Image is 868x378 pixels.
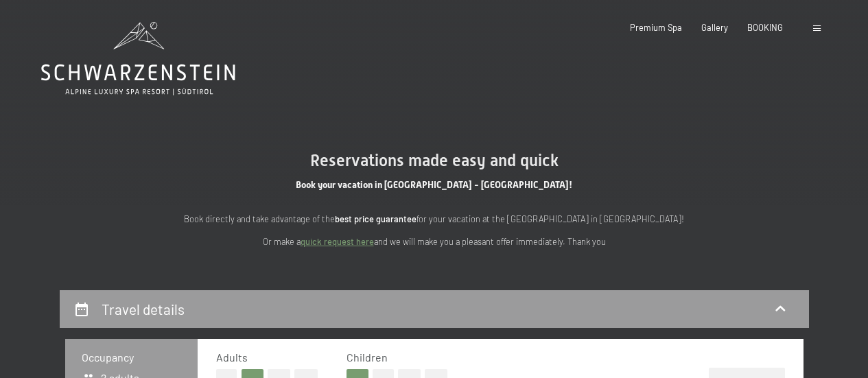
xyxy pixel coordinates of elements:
p: Or make a and we will make you a pleasant offer immediately. Thank you [160,235,709,248]
span: Children [347,351,388,364]
strong: best price guarantee [335,213,417,224]
a: Premium Spa [630,22,682,33]
a: quick request here [301,236,374,247]
span: Adults [216,351,248,364]
a: Gallery [701,22,728,33]
a: BOOKING [747,22,783,33]
span: Reservations made easy and quick [310,151,559,170]
h2: Travel details [102,300,185,318]
p: Book directly and take advantage of the for your vacation at the [GEOGRAPHIC_DATA] in [GEOGRAPHIC... [160,212,709,226]
span: Book your vacation in [GEOGRAPHIC_DATA] - [GEOGRAPHIC_DATA]! [296,179,572,190]
h3: Occupancy [82,350,182,365]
